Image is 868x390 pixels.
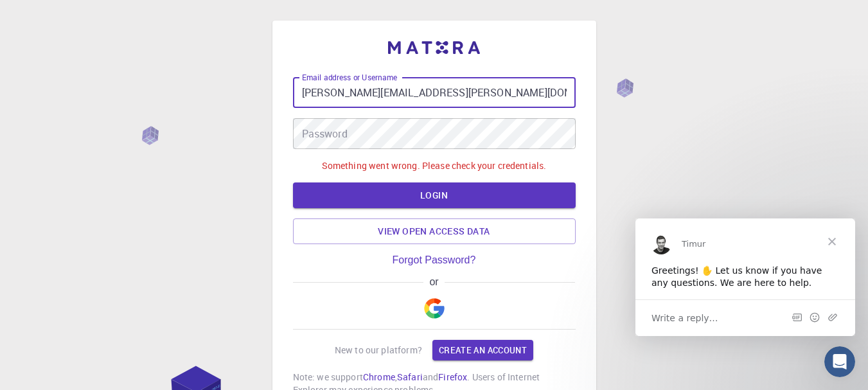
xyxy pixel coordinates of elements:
[424,298,445,319] img: Google
[322,159,547,172] p: Something went wrong. Please check your credentials.
[293,182,576,208] button: LOGIN
[393,254,476,266] a: Forgot Password?
[293,218,576,244] a: View open access data
[302,72,397,83] label: Email address or Username
[423,276,445,288] span: or
[363,371,395,383] a: Chrome
[635,218,855,336] iframe: Intercom live chat message
[397,371,423,383] a: Safari
[824,346,855,377] iframe: Intercom live chat
[432,340,533,360] a: Create an account
[438,371,467,383] a: Firefox
[335,344,422,357] p: New to our platform?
